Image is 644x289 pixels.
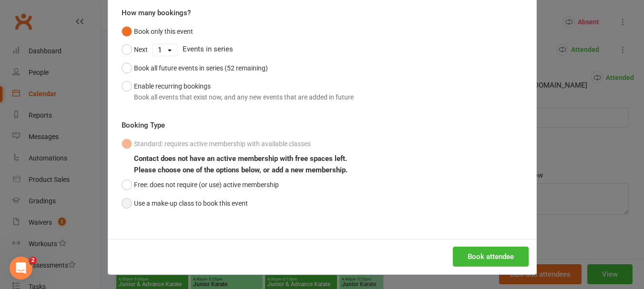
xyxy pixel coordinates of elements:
[134,63,268,73] div: Book all future events in series (52 remaining)
[122,40,523,59] div: Events in series
[29,257,37,264] span: 2
[122,40,148,59] button: Next
[122,77,354,106] button: Enable recurring bookingsBook all events that exist now, and any new events that are added in future
[134,154,347,163] b: Contact does not have an active membership with free spaces left.
[134,92,354,102] div: Book all events that exist now, and any new events that are added in future
[10,257,32,279] iframe: Intercom live chat
[453,247,529,267] button: Book attendee
[122,7,191,19] label: How many bookings?
[122,22,193,40] button: Book only this event
[134,166,348,174] b: Please choose one of the options below, or add a new membership.
[122,120,165,131] label: Booking Type
[122,194,248,212] button: Use a make-up class to book this event
[122,176,279,194] button: Free: does not require (or use) active membership
[122,59,268,77] button: Book all future events in series (52 remaining)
